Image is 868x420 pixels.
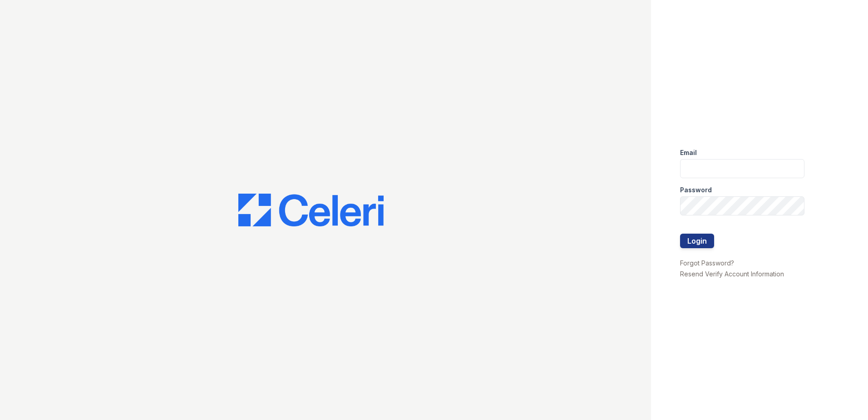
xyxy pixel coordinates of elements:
[680,270,784,278] a: Resend Verify Account Information
[680,185,712,195] label: Password
[680,259,734,267] a: Forgot Password?
[238,194,384,226] img: CE_Logo_Blue-a8612792a0a2168367f1c8372b55b34899dd931a85d93a1a3d3e32e68fde9ad4.png
[680,234,714,248] button: Login
[680,148,697,157] label: Email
